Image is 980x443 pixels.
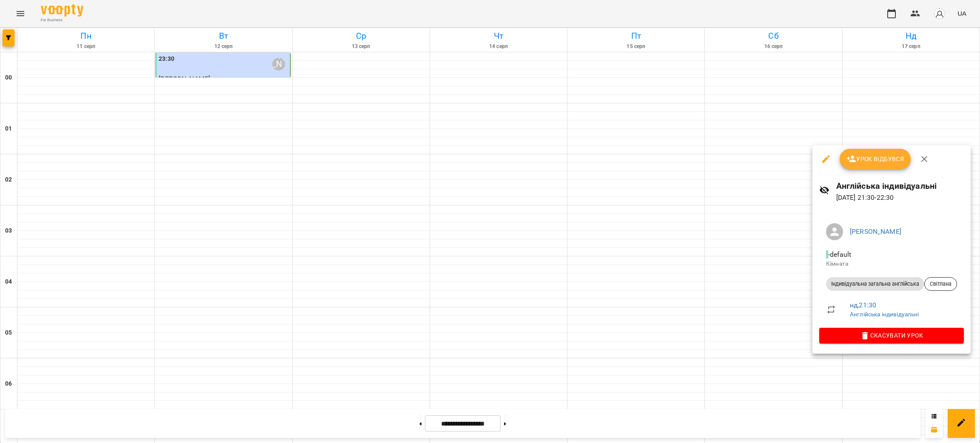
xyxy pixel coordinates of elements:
div: Світлана [924,277,957,291]
p: [DATE] 21:30 - 22:30 [836,193,964,203]
p: Кімната [826,260,957,268]
a: [PERSON_NAME] [850,227,901,236]
span: Урок відбувся [846,154,904,164]
button: Скасувати Урок [819,328,964,343]
span: Індивідуальна загальна англійська [826,280,924,288]
a: Англійська індивідуальні [850,311,919,318]
button: Урок відбувся [840,149,911,169]
span: Скасувати Урок [826,330,957,341]
span: - default [826,250,853,258]
span: Світлана [925,280,957,288]
a: нд , 21:30 [850,301,876,309]
h6: Англійська індивідуальні [836,179,964,193]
